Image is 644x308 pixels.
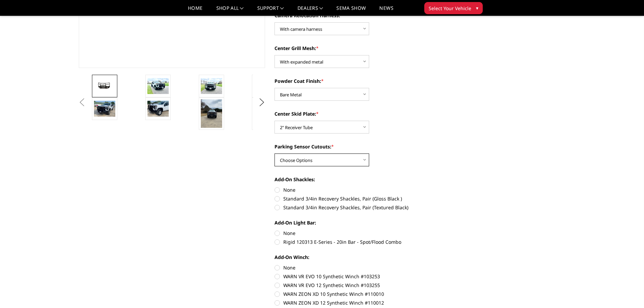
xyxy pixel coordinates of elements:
a: Dealers [297,6,323,16]
a: SEMA Show [336,6,366,16]
label: WARN ZEON XD 10 Synthetic Winch #110010 [275,290,461,298]
img: 2020-2023 Chevrolet 2500-3500 - T2 Series - Extreme Front Bumper (receiver or winch) [201,78,222,94]
label: Parking Sensor Cutouts: [275,143,461,150]
img: 2020-2023 Chevrolet 2500-3500 - T2 Series - Extreme Front Bumper (receiver or winch) [94,81,115,91]
button: Select Your Vehicle [424,2,483,14]
img: 2020-2023 Chevrolet 2500-3500 - T2 Series - Extreme Front Bumper (receiver or winch) [201,99,222,128]
span: Select Your Vehicle [429,5,471,12]
img: 2020-2023 Chevrolet 2500-3500 - T2 Series - Extreme Front Bumper (receiver or winch) [147,101,169,117]
label: WARN VR EVO 10 Synthetic Winch #103253 [275,273,461,280]
a: shop all [216,6,244,16]
label: Add-On Light Bar: [275,219,461,226]
label: Standard 3/4in Recovery Shackles, Pair (Gloss Black ) [275,195,461,202]
label: Center Grill Mesh: [275,45,461,52]
a: News [379,6,393,16]
label: Add-On Shackles: [275,176,461,183]
button: Next [257,97,267,108]
label: Powder Coat Finish: [275,77,461,85]
label: None [275,264,461,271]
label: Add-On Winch: [275,254,461,261]
img: 2020-2023 Chevrolet 2500-3500 - T2 Series - Extreme Front Bumper (receiver or winch) [147,78,169,94]
img: 2020-2023 Chevrolet 2500-3500 - T2 Series - Extreme Front Bumper (receiver or winch) [94,101,115,117]
label: WARN ZEON XD 12 Synthetic Winch #110012 [275,299,461,306]
label: None [275,186,461,193]
span: ▾ [476,4,478,11]
label: None [275,230,461,237]
a: Home [188,6,202,16]
a: Support [257,6,284,16]
label: Rigid 120313 E-Series - 20in Bar - Spot/Flood Combo [275,238,461,245]
iframe: Chat Widget [610,276,644,308]
button: Previous [77,97,87,108]
label: Center Skid Plate: [275,110,461,117]
label: WARN VR EVO 12 Synthetic Winch #103255 [275,282,461,289]
label: Standard 3/4in Recovery Shackles, Pair (Textured Black) [275,204,461,211]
